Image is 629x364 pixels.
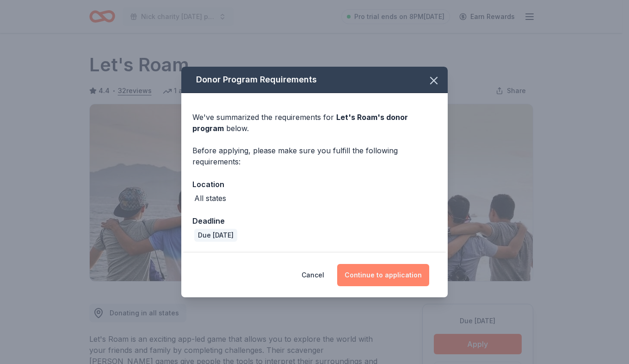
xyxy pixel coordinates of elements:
div: Before applying, please make sure you fulfill the following requirements: [192,145,437,167]
div: Deadline [192,215,437,227]
div: Due [DATE] [194,229,237,242]
div: All states [194,193,226,204]
div: Donor Program Requirements [181,67,448,93]
button: Cancel [302,264,324,286]
button: Continue to application [337,264,429,286]
div: Location [192,178,437,190]
div: We've summarized the requirements for below. [192,112,437,134]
